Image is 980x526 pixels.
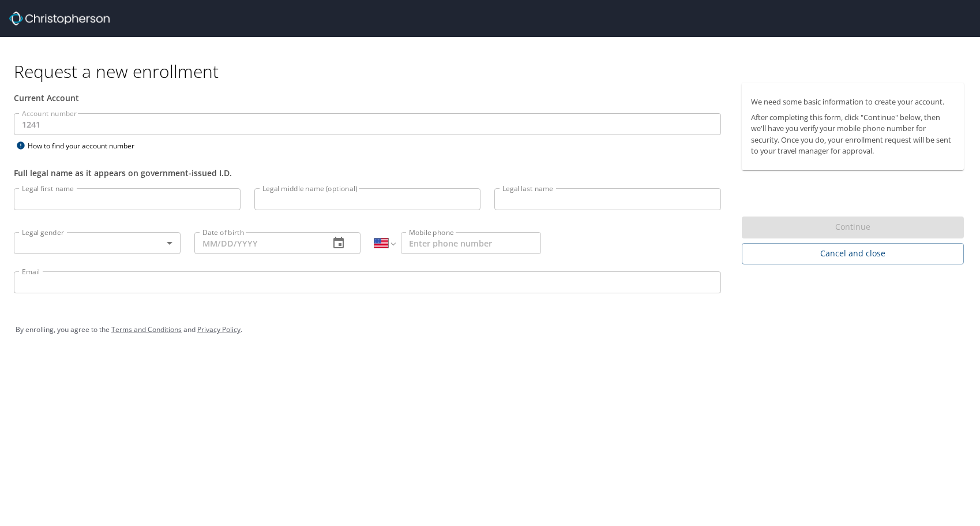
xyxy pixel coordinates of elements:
[14,60,973,83] h1: Request a new enrollment
[14,232,181,254] div: ​
[14,167,721,179] div: Full legal name as it appears on government-issued I.D.
[401,232,541,254] input: Enter phone number
[14,139,158,153] div: How to find your account number
[751,112,955,156] p: After completing this form, click "Continue" below, then we'll have you verify your mobile phone ...
[14,92,721,104] div: Current Account
[194,232,321,254] input: MM/DD/YYYY
[9,12,110,25] img: cbt logo
[111,324,182,334] a: Terms and Conditions
[742,243,964,264] button: Cancel and close
[197,324,241,334] a: Privacy Policy
[751,247,955,261] span: Cancel and close
[16,315,964,344] div: By enrolling, you agree to the and .
[751,96,955,107] p: We need some basic information to create your account.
